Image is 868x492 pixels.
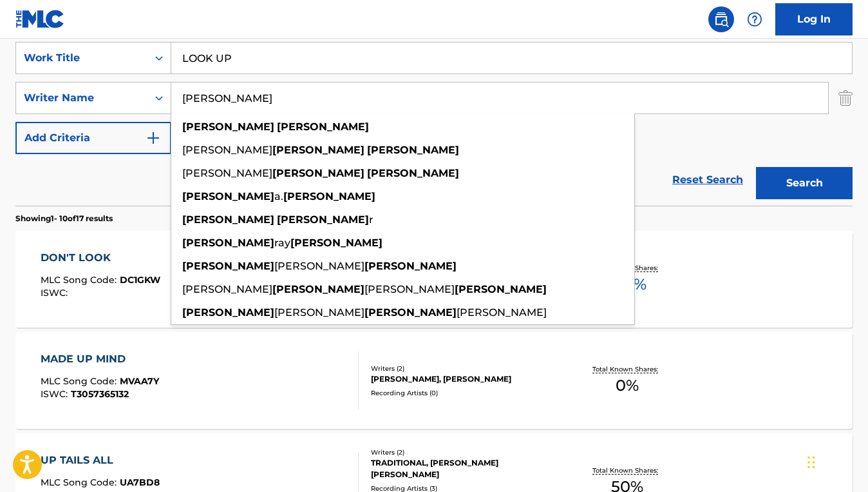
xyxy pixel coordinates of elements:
strong: [PERSON_NAME] [182,260,274,272]
span: [PERSON_NAME] [457,306,547,319]
button: Search [756,167,853,199]
span: MLC Song Code : [41,477,120,488]
iframe: Chat Widget [804,430,868,492]
span: [PERSON_NAME] [182,283,272,295]
div: Writers ( 2 ) [371,448,558,457]
p: Total Known Shares: [592,364,661,374]
span: ISWC : [41,287,71,299]
span: [PERSON_NAME] [364,283,455,295]
strong: [PERSON_NAME] [272,144,364,156]
span: [PERSON_NAME] [182,144,272,156]
p: Showing 1 - 10 of 17 results [15,213,113,224]
a: DON'T LOOKMLC Song Code:DC1GKWISWC:Writers (2)[PERSON_NAME] [PERSON_NAME], FOREST [PERSON_NAME] [... [15,231,853,328]
span: DC1GKW [120,274,160,286]
span: r [369,213,373,226]
a: MADE UP MINDMLC Song Code:MVAA7YISWC:T3057365132Writers (2)[PERSON_NAME], [PERSON_NAME]Recording ... [15,332,853,429]
img: 9d2ae6d4665cec9f34b9.svg [146,130,161,146]
strong: [PERSON_NAME] [364,306,457,319]
span: MLC Song Code : [41,274,120,286]
img: help [747,12,762,27]
div: UP TAILS ALL [41,453,160,468]
form: Search Form [15,42,853,206]
img: MLC Logo [15,10,65,28]
img: search [713,12,729,27]
div: Work Title [24,50,140,66]
a: Public Search [708,6,734,32]
div: Recording Artists ( 0 ) [371,388,558,398]
div: Help [742,6,768,32]
span: MLC Song Code : [41,375,120,387]
p: Total Known Shares: [592,466,661,475]
span: T3057365132 [71,388,129,400]
span: [PERSON_NAME] [274,260,364,272]
a: Log In [775,3,853,35]
span: MVAA7Y [120,375,159,387]
span: 0 % [616,374,639,397]
strong: [PERSON_NAME] [182,190,274,202]
div: Drag [807,443,815,482]
span: a. [274,190,283,202]
div: Writer Name [24,90,140,106]
strong: [PERSON_NAME] [277,213,369,226]
span: [PERSON_NAME] [182,167,272,179]
strong: [PERSON_NAME] [182,121,274,133]
strong: [PERSON_NAME] [364,260,457,272]
div: [PERSON_NAME], [PERSON_NAME] [371,373,558,385]
strong: [PERSON_NAME] [182,237,274,249]
div: MADE UP MIND [41,351,159,367]
div: TRADITIONAL, [PERSON_NAME] [PERSON_NAME] [371,457,558,480]
strong: [PERSON_NAME] [272,283,364,295]
span: [PERSON_NAME] [274,306,364,319]
strong: [PERSON_NAME] [367,167,459,179]
span: UA7BD8 [120,477,160,488]
button: Add Criteria [15,122,171,154]
div: DON'T LOOK [41,250,160,266]
a: Reset Search [666,166,750,194]
strong: [PERSON_NAME] [182,213,274,226]
strong: [PERSON_NAME] [272,167,364,179]
span: ISWC : [41,388,71,400]
img: Delete Criterion [838,82,853,114]
span: ray [274,237,290,249]
strong: [PERSON_NAME] [455,283,547,295]
div: Writers ( 2 ) [371,364,558,373]
strong: [PERSON_NAME] [182,306,274,319]
strong: [PERSON_NAME] [367,144,459,156]
strong: [PERSON_NAME] [290,237,382,249]
strong: [PERSON_NAME] [283,190,375,202]
strong: [PERSON_NAME] [277,121,369,133]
